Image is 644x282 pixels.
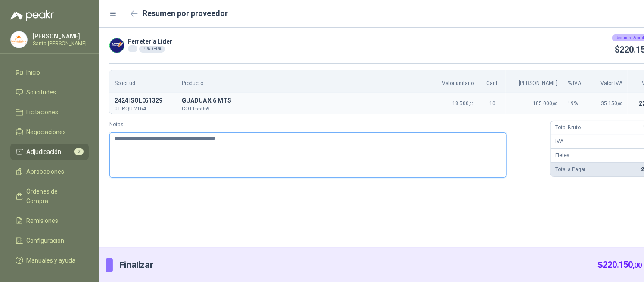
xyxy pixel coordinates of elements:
[120,258,153,272] p: Finalizar
[27,216,59,226] span: Remisiones
[601,100,622,107] span: 35.150
[556,166,586,174] p: Total a Pagar
[553,101,558,106] span: ,00
[182,106,425,111] p: COT166069
[10,104,89,120] a: Licitaciones
[27,68,40,77] span: Inicio
[177,70,430,93] th: Producto
[563,70,591,93] th: % IVA
[10,144,89,160] a: Adjudicación2
[27,107,59,117] span: Licitaciones
[27,147,62,157] span: Adjudicación
[27,167,65,176] span: Aprobaciones
[430,70,479,93] th: Valor unitario
[27,236,65,245] span: Configuración
[563,93,591,114] td: 19 %
[533,100,558,107] span: 185.000
[453,100,474,107] span: 18.500
[143,7,228,19] h2: Resumen por proveedor
[10,64,89,81] a: Inicio
[27,187,81,206] span: Órdenes de Compra
[182,96,425,106] span: GUADUA X 6 MTS
[603,260,642,270] span: 220.150
[27,127,66,137] span: Negociaciones
[33,33,87,39] p: [PERSON_NAME]
[74,148,84,155] span: 2
[11,31,27,48] img: Company Logo
[506,70,563,93] th: [PERSON_NAME]
[128,38,172,44] p: Ferretería Líder
[10,183,89,209] a: Órdenes de Compra
[33,41,87,46] p: Santa [PERSON_NAME]
[617,101,622,106] span: ,00
[128,45,137,52] div: 1
[469,101,474,106] span: ,00
[139,46,165,53] div: PRADERA
[633,261,642,269] span: ,00
[479,93,506,114] td: 10
[10,10,54,21] img: Logo peakr
[556,151,570,160] p: Fletes
[10,232,89,249] a: Configuración
[10,124,89,140] a: Negociaciones
[110,38,124,53] img: Company Logo
[556,124,581,132] p: Total Bruto
[556,138,564,146] p: IVA
[10,163,89,180] a: Aprobaciones
[27,256,76,265] span: Manuales y ayuda
[182,96,425,106] p: G
[479,70,506,93] th: Cant.
[590,70,628,93] th: Valor IVA
[27,88,56,97] span: Solicitudes
[109,70,177,93] th: Solicitud
[115,96,172,106] p: 2424 | SOL051329
[109,121,543,129] label: Notas
[10,84,89,100] a: Solicitudes
[597,258,642,272] p: $
[10,213,89,229] a: Remisiones
[10,252,89,269] a: Manuales y ayuda
[115,106,172,111] p: 01-RQU-2164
